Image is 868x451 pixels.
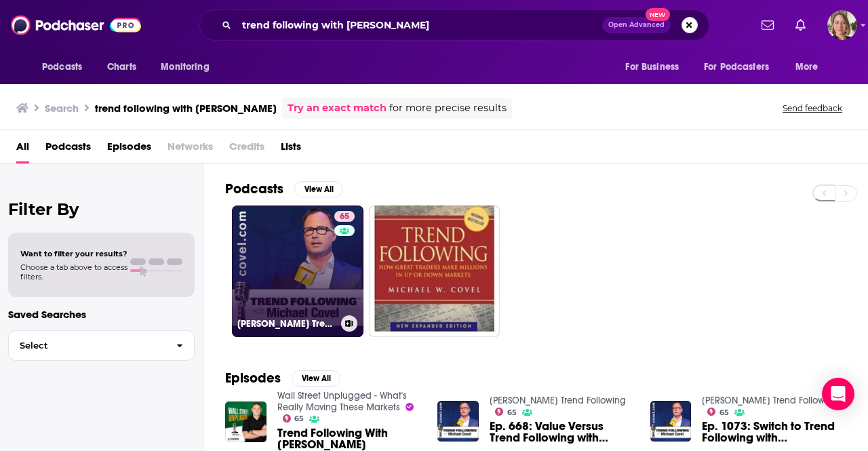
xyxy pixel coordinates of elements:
[9,341,165,350] span: Select
[490,420,634,444] a: Ep. 668: Value Versus Trend Following with Michael Covel on Trend Following Radio
[237,14,602,36] input: Search podcasts, credits, & more...
[8,199,195,219] h2: Filter By
[827,10,857,40] button: Show profile menu
[294,416,304,422] span: 65
[608,22,665,28] span: Open Advanced
[225,180,343,197] a: PodcastsView All
[33,54,100,80] button: open menu
[602,17,671,33] button: Open AdvancedNew
[490,420,634,444] span: Ep. 668: Value Versus Trend Following with [PERSON_NAME] on Trend Following Radio
[719,410,729,416] span: 65
[625,58,679,77] span: For Business
[277,390,407,413] a: Wall Street Unplugged - What's Really Moving These Markets
[42,58,82,77] span: Podcasts
[11,12,141,38] img: Podchaser - Follow, Share and Rate Podcasts
[283,414,304,423] a: 65
[495,408,517,416] a: 65
[232,205,363,337] a: 65[PERSON_NAME] Trend Following
[95,102,277,115] h3: trend following with [PERSON_NAME]
[616,54,696,80] button: open menu
[8,308,195,321] p: Saved Searches
[702,420,846,444] span: Ep. 1073: Switch to Trend Following with [PERSON_NAME] on Trend Following Radio
[237,318,336,330] h3: [PERSON_NAME] Trend Following
[646,8,670,21] span: New
[161,58,209,77] span: Monitoring
[707,408,729,416] a: 65
[151,54,226,80] button: open menu
[702,395,838,406] a: Michael Covel's Trend Following
[340,210,349,224] span: 65
[650,401,692,442] img: Ep. 1073: Switch to Trend Following with Michael Covel on Trend Following Radio
[229,136,264,163] span: Credits
[167,136,213,163] span: Networks
[16,136,29,163] a: All
[702,420,846,444] a: Ep. 1073: Switch to Trend Following with Michael Covel on Trend Following Radio
[334,211,355,222] a: 65
[225,370,281,387] h2: Episodes
[277,427,422,450] span: Trend Following With [PERSON_NAME]
[288,100,387,116] a: Try an exact match
[45,102,79,115] h3: Search
[277,427,422,450] a: Trend Following With Michael Covel
[225,401,267,443] img: Trend Following With Michael Covel
[20,249,127,258] span: Want to filter your results?
[790,14,811,37] a: Show notifications dropdown
[225,180,283,197] h2: Podcasts
[778,102,846,114] button: Send feedback
[389,100,507,116] span: for more precise results
[822,378,854,410] div: Open Intercom Messenger
[294,181,343,197] button: View All
[107,136,151,163] a: Episodes
[437,401,479,442] img: Ep. 668: Value Versus Trend Following with Michael Covel on Trend Following Radio
[281,136,301,163] a: Lists
[695,54,789,80] button: open menu
[756,14,779,37] a: Show notifications dropdown
[795,58,818,77] span: More
[704,58,769,77] span: For Podcasters
[45,136,91,163] a: Podcasts
[199,9,709,41] div: Search podcasts, credits, & more...
[98,54,144,80] a: Charts
[490,395,626,406] a: Michael Covel's Trend Following
[225,370,340,387] a: EpisodesView All
[292,370,340,387] button: View All
[20,262,127,281] span: Choose a tab above to access filters.
[827,10,857,40] img: User Profile
[107,58,136,77] span: Charts
[507,410,517,416] span: 65
[8,330,195,361] button: Select
[827,10,857,40] span: Logged in as AriFortierPr
[786,54,835,80] button: open menu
